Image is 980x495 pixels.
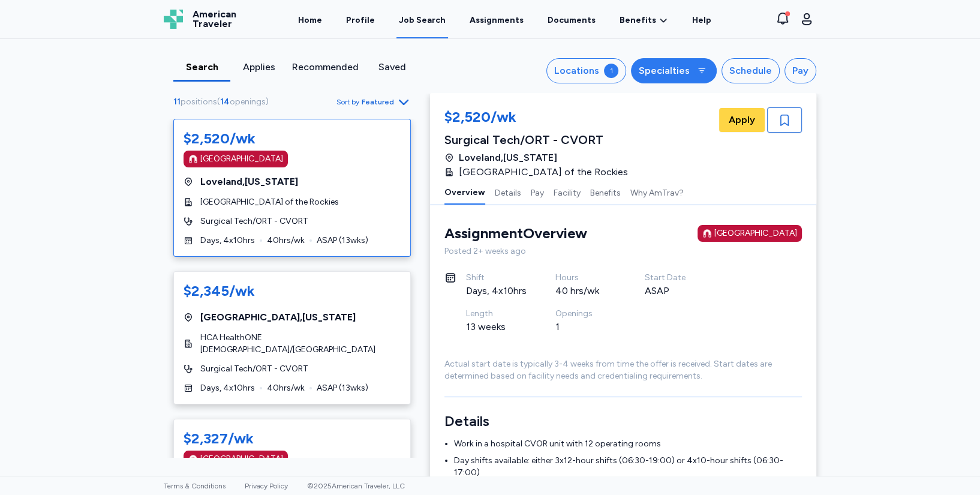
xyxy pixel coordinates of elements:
[336,95,411,109] button: Sort byFeatured
[466,284,527,298] div: Days, 4x10hrs
[200,310,356,325] span: [GEOGRAPHIC_DATA] , [US_STATE]
[292,60,359,74] div: Recommended
[317,382,368,394] span: ASAP ( 13 wks)
[399,14,446,26] div: Job Search
[444,358,802,382] div: Actual start date is typically 3-4 weeks from time the offer is received. Start dates are determi...
[722,58,780,83] button: Schedule
[444,131,635,148] div: Surgical Tech/ORT - CVORT
[200,153,283,165] div: [GEOGRAPHIC_DATA]
[444,179,485,205] button: Overview
[178,60,226,74] div: Search
[164,10,183,29] img: Logo
[719,108,765,132] button: Apply
[459,151,557,165] span: Loveland , [US_STATE]
[444,107,635,129] div: $2,520/wk
[604,64,618,78] div: 1
[546,58,626,83] button: Locations1
[164,482,226,490] a: Terms & Conditions
[620,14,668,26] a: Benefits
[362,97,394,107] span: Featured
[466,308,527,320] div: Length
[200,453,283,465] div: [GEOGRAPHIC_DATA]
[555,272,616,284] div: Hours
[555,308,616,320] div: Openings
[173,97,181,107] span: 11
[200,215,308,227] span: Surgical Tech/ORT - CVORT
[630,179,684,205] button: Why AmTrav?
[184,129,255,148] div: $2,520/wk
[267,382,305,394] span: 40 hrs/wk
[454,455,802,479] li: Day shifts available: either 3x12-hour shifts (06:30-19:00) or 4x10-hour shifts (06:30-17:00)
[444,412,802,431] h3: Details
[181,97,217,107] span: positions
[639,64,690,78] div: Specialties
[200,235,255,247] span: Days, 4x10hrs
[200,382,255,394] span: Days, 4x10hrs
[555,284,616,298] div: 40 hrs/wk
[444,245,802,257] div: Posted 2+ weeks ago
[200,332,401,356] span: HCA HealthONE [DEMOGRAPHIC_DATA]/[GEOGRAPHIC_DATA]
[784,58,816,83] button: Pay
[444,224,587,243] div: Assignment Overview
[267,235,305,247] span: 40 hrs/wk
[184,429,254,448] div: $2,327/wk
[792,64,808,78] div: Pay
[554,179,581,205] button: Facility
[368,60,416,74] div: Saved
[245,482,288,490] a: Privacy Policy
[631,58,717,83] button: Specialties
[230,97,266,107] span: openings
[555,320,616,334] div: 1
[173,96,273,108] div: ( )
[235,60,282,74] div: Applies
[714,227,797,239] div: [GEOGRAPHIC_DATA]
[466,272,527,284] div: Shift
[531,179,544,205] button: Pay
[220,97,230,107] span: 14
[200,175,298,189] span: Loveland , [US_STATE]
[396,1,448,38] a: Job Search
[590,179,621,205] button: Benefits
[645,284,705,298] div: ASAP
[200,363,308,375] span: Surgical Tech/ORT - CVORT
[454,438,802,450] li: Work in a hospital CVOR unit with 12 operating rooms
[200,196,339,208] span: [GEOGRAPHIC_DATA] of the Rockies
[466,320,527,334] div: 13 weeks
[495,179,521,205] button: Details
[459,165,628,179] span: [GEOGRAPHIC_DATA] of the Rockies
[645,272,705,284] div: Start Date
[620,14,656,26] span: Benefits
[193,10,236,29] span: American Traveler
[317,235,368,247] span: ASAP ( 13 wks)
[729,113,755,127] span: Apply
[307,482,405,490] span: © 2025 American Traveler, LLC
[554,64,599,78] div: Locations
[729,64,772,78] div: Schedule
[184,281,255,301] div: $2,345/wk
[336,97,359,107] span: Sort by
